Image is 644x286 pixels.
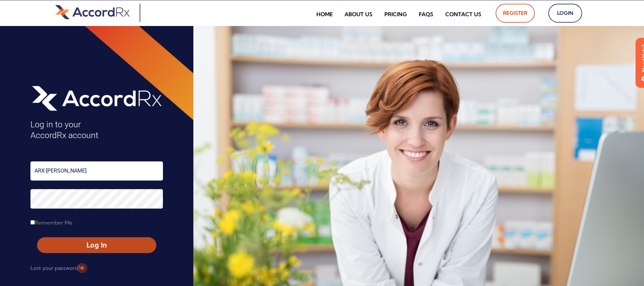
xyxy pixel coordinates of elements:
a: Home [311,6,338,22]
span: Register [503,8,527,19]
input: Remember Me [30,220,35,225]
span: Log In [43,240,150,250]
label: Remember Me [30,217,72,228]
button: Log In [37,237,156,253]
img: default-logo [55,4,129,20]
a: Contact Us [440,6,486,22]
img: AccordRx_logo_header_white [30,83,163,112]
a: FAQs [414,6,438,22]
span: Login [556,8,575,19]
a: Pricing [379,6,412,22]
h4: Log in to your AccordRx account [30,119,163,141]
a: Login [548,4,582,23]
a: Register [496,4,535,23]
a: Lost your password? [30,263,80,274]
input: Username or Email Address [30,161,163,181]
a: About Us [339,6,378,22]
